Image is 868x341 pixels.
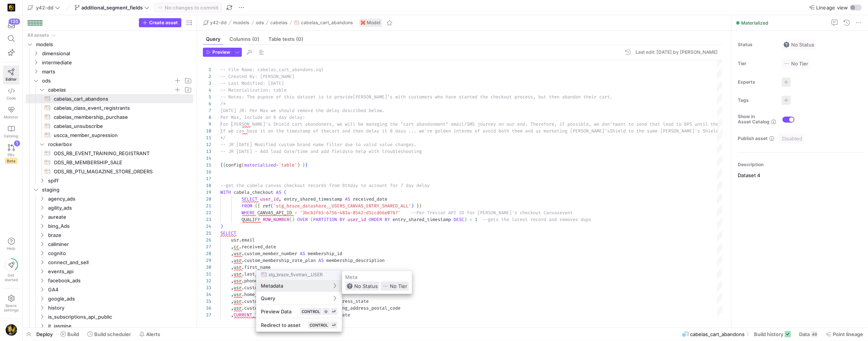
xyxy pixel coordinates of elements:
[261,308,291,315] span: Preview Data
[310,323,328,327] span: CONTROL
[382,283,388,289] img: No tier
[347,283,353,289] img: No status
[345,282,379,291] div: No Status
[261,322,301,328] span: Redirect to asset
[332,323,336,327] span: ⏎
[324,309,328,314] span: ⇧
[268,272,323,277] span: stg_braze_fivetran__USER
[261,295,275,301] span: Query
[332,309,336,314] span: ⏎
[261,283,283,289] span: Metadata
[345,274,409,280] div: Meta
[381,282,409,291] div: No Tier
[302,309,320,314] span: CONTROL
